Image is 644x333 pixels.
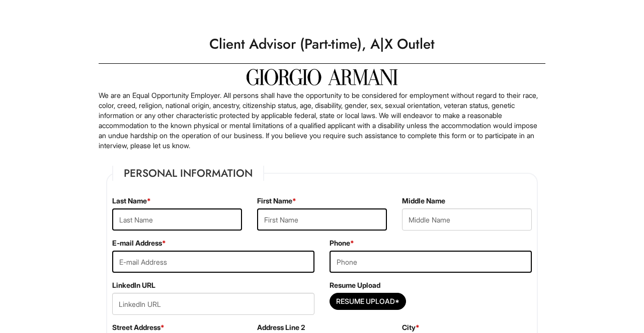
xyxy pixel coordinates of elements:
input: E-mail Address [112,251,314,273]
label: Middle Name [402,196,445,206]
input: Phone [330,251,532,273]
label: Phone [330,238,354,248]
label: Resume Upload [330,280,380,290]
img: Giorgio Armani [247,69,397,85]
label: First Name [257,196,296,206]
label: Address Line 2 [257,322,305,332]
label: Last Name [112,196,151,206]
input: Last Name [112,208,242,231]
input: First Name [257,208,387,231]
button: Resume Upload*Resume Upload* [330,293,406,310]
legend: Personal Information [112,166,264,181]
input: Middle Name [402,208,532,231]
input: LinkedIn URL [112,293,314,315]
h1: Client Advisor (Part-time), A|X Outlet [94,30,550,58]
p: We are an Equal Opportunity Employer. All persons shall have the opportunity to be considered for... [99,90,545,151]
label: City [402,322,420,332]
label: Street Address [112,322,165,332]
label: LinkedIn URL [112,280,155,290]
label: E-mail Address [112,238,166,248]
